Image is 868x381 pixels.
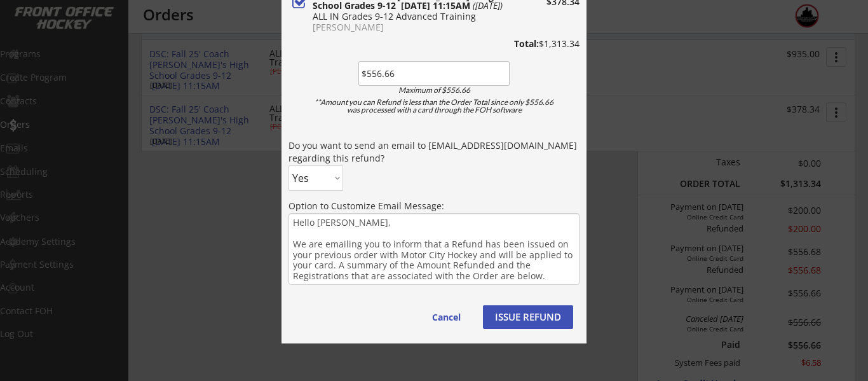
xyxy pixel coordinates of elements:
[313,23,506,32] div: Removed
[514,38,539,50] strong: Total:
[498,39,580,48] div: $1,313.34
[288,200,580,212] div: Option to Customize Email Message:
[483,305,573,329] button: ISSUE REFUND
[362,87,506,94] div: Maximum of $556.66
[419,305,473,329] button: Cancel
[288,139,580,164] div: Do you want to send an email to [EMAIL_ADDRESS][DOMAIN_NAME] regarding this refund?
[313,23,506,32] div: [PERSON_NAME]
[313,12,506,21] div: ALL IN Grades 9-12 Advanced Training
[311,99,557,114] div: **Amount you can Refund is less than the Order Total since only $556.66 was processed with a card...
[358,61,510,86] input: Amount to refund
